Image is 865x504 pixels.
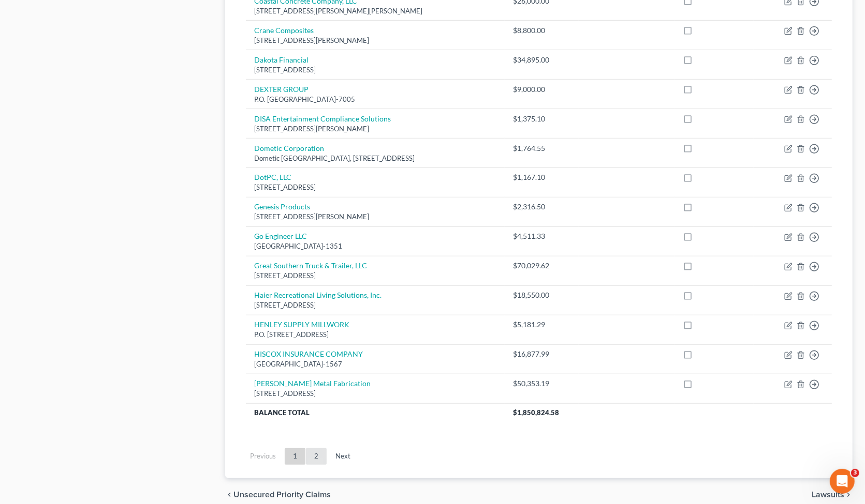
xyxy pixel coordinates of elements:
[254,65,496,75] div: [STREET_ADDRESS]
[254,36,496,45] div: [STREET_ADDRESS][PERSON_NAME]
[254,182,496,192] div: [STREET_ADDRESS]
[254,6,496,16] div: [STREET_ADDRESS][PERSON_NAME][PERSON_NAME]
[513,231,570,241] div: $4,511.33
[844,491,853,499] i: chevron_right
[254,330,496,340] div: P.O. [STREET_ADDRESS]
[513,84,570,95] div: $9,000.00
[254,212,496,222] div: [STREET_ADDRESS][PERSON_NAME]
[254,144,324,152] a: Dometic Corporation
[225,491,233,499] i: chevron_left
[254,202,310,211] a: Genesis Products
[513,55,570,65] div: $34,895.00
[233,491,331,499] span: Unsecured Priority Claims
[254,241,496,251] div: [GEOGRAPHIC_DATA]-1351
[812,491,853,499] button: Lawsuits chevron_right
[513,143,570,154] div: $1,764.55
[254,26,314,35] a: Crane Composites
[830,469,855,494] iframe: Intercom live chat
[254,291,382,299] a: Haier Recreational Living Solutions, Inc.
[513,378,570,389] div: $50,353.19
[513,290,570,300] div: $18,550.00
[254,320,349,329] a: HENLEY SUPPLY MILLWORK
[327,448,359,465] a: Next
[254,359,496,369] div: [GEOGRAPHIC_DATA]-1567
[254,300,496,310] div: [STREET_ADDRESS]
[513,25,570,36] div: $8,800.00
[254,95,496,104] div: P.O. [GEOGRAPHIC_DATA]-7005
[254,261,367,270] a: Great Southern Truck & Trailer, LLC
[285,448,305,465] a: 1
[254,173,291,181] a: DotPC, LLC
[254,124,496,134] div: [STREET_ADDRESS][PERSON_NAME]
[254,349,363,358] a: HISCOX INSURANCE COMPANY
[246,403,505,422] th: Balance Total
[254,271,496,281] div: [STREET_ADDRESS]
[513,261,570,271] div: $70,029.62
[254,389,496,399] div: [STREET_ADDRESS]
[225,491,331,499] button: chevron_left Unsecured Priority Claims
[513,319,570,330] div: $5,181.29
[254,114,391,123] a: DISA Entertainment Compliance Solutions
[254,55,309,64] a: Dakota Financial
[812,491,844,499] span: Lawsuits
[851,469,859,477] span: 3
[254,154,496,163] div: Dometic [GEOGRAPHIC_DATA], [STREET_ADDRESS]
[513,202,570,212] div: $2,316.50
[254,85,309,94] a: DEXTER GROUP
[306,448,327,465] a: 2
[254,232,307,240] a: Go Engineer LLC
[513,172,570,182] div: $1,167.10
[513,349,570,359] div: $16,877.99
[513,114,570,124] div: $1,375.10
[254,379,371,388] a: [PERSON_NAME] Metal Fabrication
[513,408,559,417] span: $1,850,824.58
